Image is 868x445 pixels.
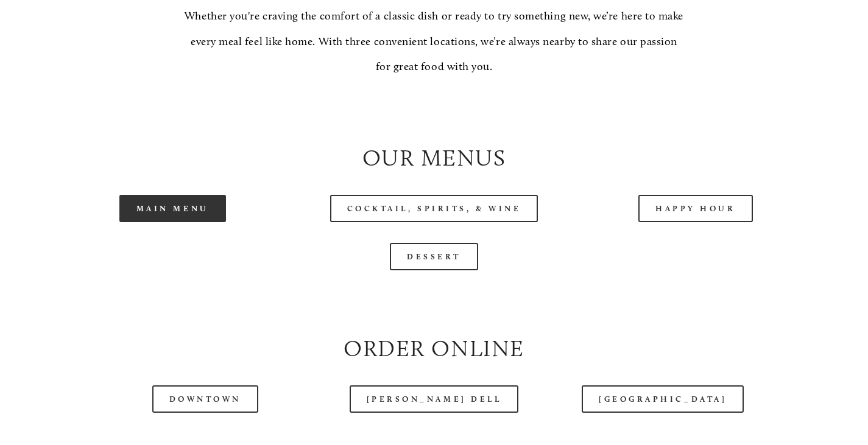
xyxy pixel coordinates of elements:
a: [PERSON_NAME] Dell [350,385,519,413]
a: [GEOGRAPHIC_DATA] [582,385,744,413]
h2: Our Menus [52,142,816,174]
a: Main Menu [119,195,226,222]
a: Downtown [152,385,258,413]
a: Happy Hour [638,195,753,222]
h2: Order Online [52,332,816,365]
a: Dessert [390,243,478,270]
a: Cocktail, Spirits, & Wine [330,195,538,222]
